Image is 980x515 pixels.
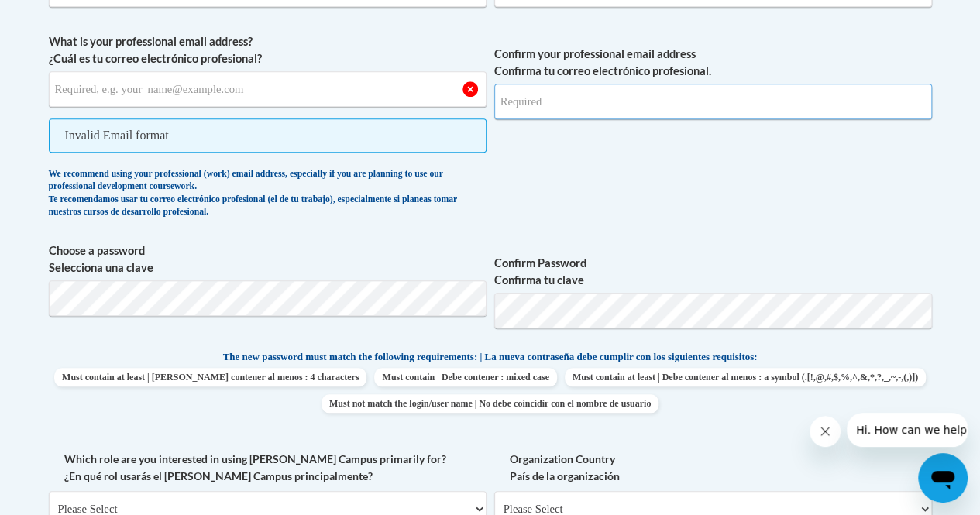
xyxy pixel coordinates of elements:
[49,71,487,107] input: Metadata input
[918,453,968,503] iframe: Button to launch messaging window
[374,368,556,386] span: Must contain | Debe contener : mixed case
[54,368,366,386] span: Must contain at least | [PERSON_NAME] contener al menos : 4 characters
[494,451,932,485] label: Organization Country País de la organización
[494,255,932,289] label: Confirm Password Confirma tu clave
[223,350,758,364] span: The new password must match the following requirements: | La nueva contraseña debe cumplir con lo...
[49,168,487,219] div: We recommend using your professional (work) email address, especially if you are planning to use ...
[494,84,932,119] input: Required
[847,413,968,447] iframe: Message from company
[49,33,487,67] label: What is your professional email address? ¿Cuál es tu correo electrónico profesional?
[494,46,932,80] label: Confirm your professional email address Confirma tu correo electrónico profesional.
[9,11,126,23] span: Hi. How can we help?
[322,394,658,413] span: Must not match the login/user name | No debe coincidir con el nombre de usuario
[810,416,841,447] iframe: Close message
[49,451,487,485] label: Which role are you interested in using [PERSON_NAME] Campus primarily for? ¿En qué rol usarás el ...
[49,242,487,276] label: Choose a password Selecciona una clave
[49,118,487,153] span: Invalid Email format
[565,368,926,386] span: Must contain at least | Debe contener al menos : a symbol (.[!,@,#,$,%,^,&,*,?,_,~,-,(,)])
